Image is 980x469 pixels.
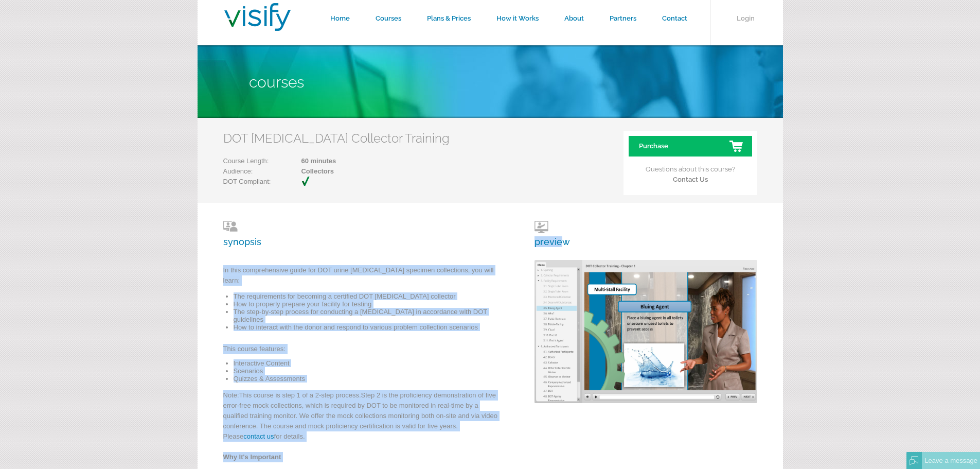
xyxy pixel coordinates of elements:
[629,157,752,185] p: Questions about this course?
[234,323,501,331] li: How to interact with the donor and respond to various problem collection scenarios
[234,367,501,375] li: Scenarios
[269,166,336,177] span: Collectors
[223,390,501,447] p: Step 2 is the proficiency demonstration of five error-free mock collections, which is required by...
[234,292,501,300] li: The requirements for becoming a certified DOT [MEDICAL_DATA] collector
[224,19,291,34] a: Visify Training
[910,456,919,465] img: Offline
[629,136,752,157] a: Purchase
[234,375,501,383] li: Quizzes & Assessments
[224,3,291,31] img: Visify Training
[673,176,708,183] a: Contact Us
[234,300,501,308] li: How to properly prepare your facility for testing
[223,453,281,461] strong: Why It's Important
[534,221,570,247] h3: preview
[922,452,980,469] div: Leave a message
[223,266,494,284] span: In this comprehensive guide for DOT urine [MEDICAL_DATA] specimen collections, you will learn:
[234,308,501,323] li: The step-by-step process for conducting a [MEDICAL_DATA] in accordance with DOT guidelines
[239,391,361,399] span: This course is step 1 of a 2-step process.
[243,432,274,440] a: contact us
[223,156,336,166] p: Course Length:
[234,359,501,367] li: Interactive Content
[223,391,239,399] span: Note:
[269,156,336,166] span: 60 minutes
[223,221,501,247] h3: synopsis
[249,73,304,91] span: Courses
[223,177,321,187] p: DOT Compliant:
[223,344,501,359] p: This course features:
[534,260,757,403] img: DCT_Screenshot_1.png
[223,131,462,146] h2: DOT [MEDICAL_DATA] Collector Training
[223,166,336,177] p: Audience:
